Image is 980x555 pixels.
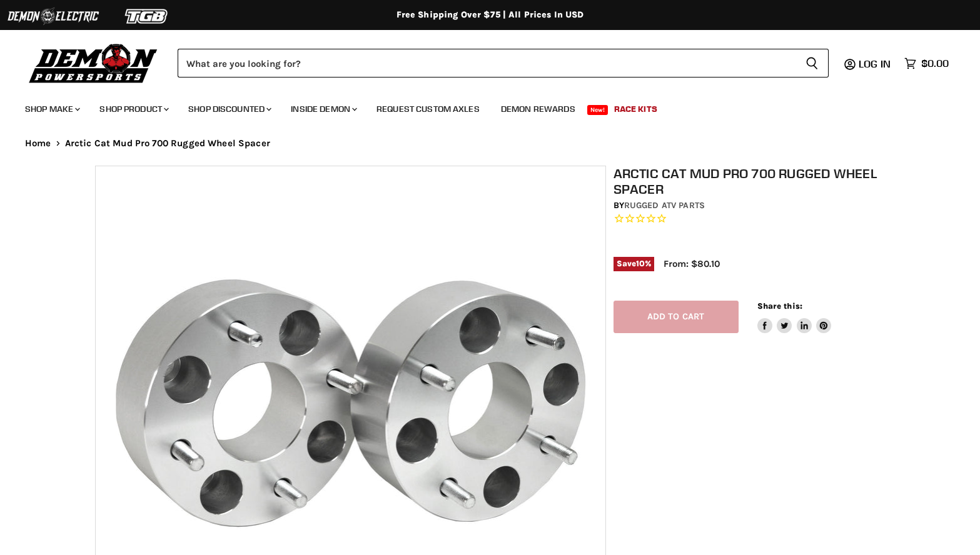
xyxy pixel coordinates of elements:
ul: Main menu [16,91,946,122]
a: Request Custom Axles [367,96,489,122]
img: Demon Powersports [25,41,162,85]
a: Demon Rewards [492,96,585,122]
form: Product [178,49,829,77]
span: 10 [636,259,645,268]
h1: Arctic Cat Mud Pro 700 Rugged Wheel Spacer [614,166,892,197]
div: by [614,199,892,212]
span: $0.00 [921,57,949,69]
a: Log in [853,58,898,69]
span: Share this: [757,301,802,311]
a: Inside Demon [281,96,365,122]
a: Shop Make [16,96,88,122]
span: Rated 0.0 out of 5 stars 0 reviews [614,212,892,226]
span: New! [587,105,609,115]
input: Search [178,49,796,77]
a: Home [25,138,51,149]
aside: Share this: [757,301,832,334]
a: Shop Discounted [179,96,279,122]
a: $0.00 [898,54,955,72]
span: Arctic Cat Mud Pro 700 Rugged Wheel Spacer [65,138,270,149]
a: Shop Product [90,96,176,122]
img: Demon Electric Logo 2 [6,4,100,28]
span: Save % [614,257,655,271]
span: From: $80.10 [664,258,720,269]
img: TGB Logo 2 [100,4,194,28]
a: Race Kits [605,96,667,122]
span: Log in [859,57,891,70]
a: Rugged ATV Parts [624,200,705,211]
button: Search [796,49,829,77]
